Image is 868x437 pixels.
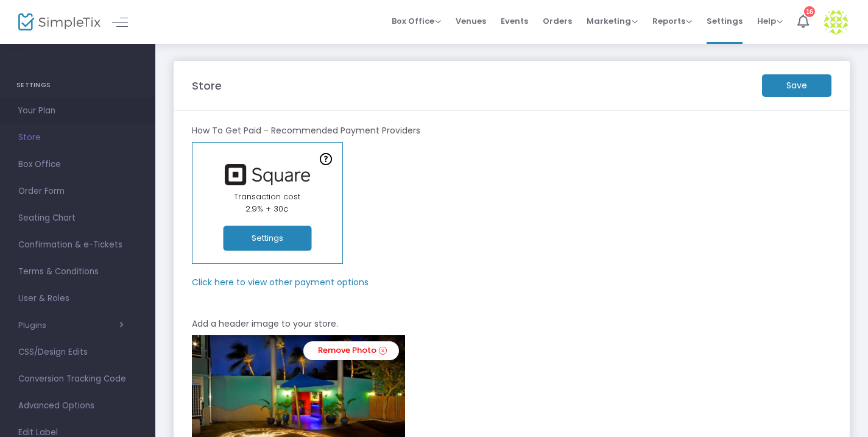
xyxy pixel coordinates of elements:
[757,15,783,27] span: Help
[18,371,137,387] span: Conversion Tracking Code
[18,130,137,146] span: Store
[804,5,815,16] div: 16
[18,344,137,360] span: CSS/Design Edits
[18,210,137,226] span: Seating Chart
[320,153,332,165] img: question-mark
[18,321,124,330] button: Plugins
[18,237,137,253] span: Confirmation & e-Tickets
[762,74,831,97] m-button: Save
[392,15,441,27] span: Box Office
[18,183,137,199] span: Order Form
[219,164,316,185] img: square.png
[16,73,139,98] h4: SETTINGS
[234,191,300,202] span: Transaction cost
[18,103,137,119] span: Your Plan
[223,226,311,251] button: Settings
[18,398,137,414] span: Advanced Options
[456,5,486,37] span: Venues
[303,341,399,360] a: Remove Photo
[543,5,572,37] span: Orders
[18,157,137,172] span: Box Office
[587,15,638,27] span: Marketing
[192,276,369,289] m-panel-subtitle: Click here to view other payment options
[652,15,692,27] span: Reports
[192,77,222,94] m-panel-title: Store
[245,203,289,215] span: 2.9% + 30¢
[192,318,338,330] m-panel-subtitle: Add a header image to your store.
[192,124,420,137] m-panel-subtitle: How To Get Paid - Recommended Payment Providers
[18,291,137,307] span: User & Roles
[707,5,743,37] span: Settings
[501,5,528,37] span: Events
[18,264,137,280] span: Terms & Conditions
